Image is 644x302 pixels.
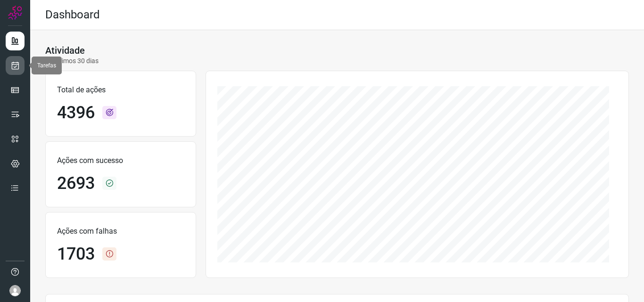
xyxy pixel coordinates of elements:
[9,285,21,296] img: avatar-user-boy.jpg
[8,6,22,20] img: Logo
[57,244,95,264] h1: 1703
[45,8,100,22] h2: Dashboard
[57,173,95,194] h1: 2693
[57,84,184,96] p: Total de ações
[37,62,56,69] span: Tarefas
[57,103,95,123] h1: 4396
[45,45,85,56] h3: Atividade
[57,155,184,166] p: Ações com sucesso
[45,56,99,66] p: Últimos 30 dias
[57,226,184,237] p: Ações com falhas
